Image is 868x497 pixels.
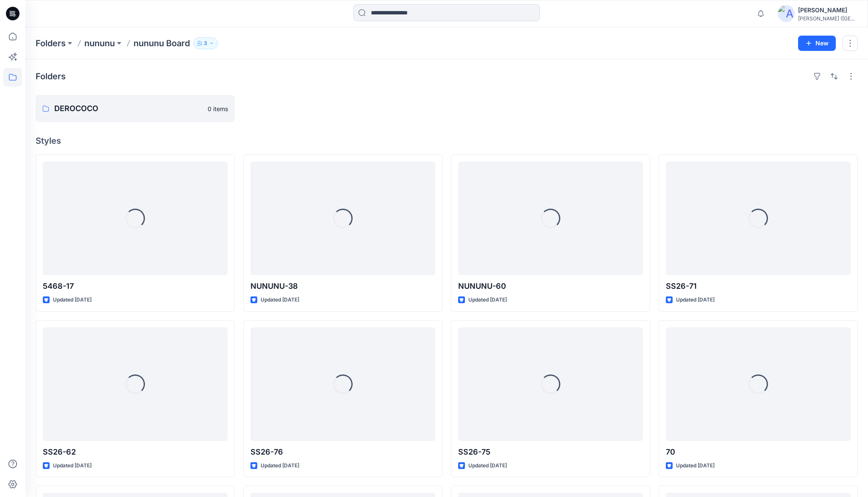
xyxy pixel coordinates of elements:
p: NUNUNU-38 [250,280,435,292]
p: 3 [204,39,207,48]
p: Updated [DATE] [53,461,92,470]
div: [PERSON_NAME] ([GEOGRAPHIC_DATA]) Exp... [798,15,857,22]
p: Updated [DATE] [676,296,715,304]
p: 0 items [208,104,228,113]
div: [PERSON_NAME] [798,5,857,15]
a: DEROCOCO0 items [36,95,235,122]
p: SS26-76 [250,446,435,458]
p: SS26-62 [43,446,228,458]
button: 3 [193,37,218,49]
img: avatar [778,5,795,22]
p: Updated [DATE] [676,461,715,470]
p: Updated [DATE] [53,296,92,304]
a: Folders [36,37,66,49]
p: Updated [DATE] [468,296,507,304]
p: SS26-75 [458,446,643,458]
h4: Styles [36,136,858,146]
h4: Folders [36,71,66,81]
p: DEROCOCO [54,103,203,114]
a: nununu [84,37,115,49]
p: NUNUNU-60 [458,280,643,292]
p: nununu Board [134,37,190,49]
p: Updated [DATE] [468,461,507,470]
p: 70 [666,446,851,458]
p: 5468-17 [43,280,228,292]
p: Updated [DATE] [261,296,299,304]
button: New [798,36,836,51]
p: SS26-71 [666,280,851,292]
p: Updated [DATE] [261,461,299,470]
